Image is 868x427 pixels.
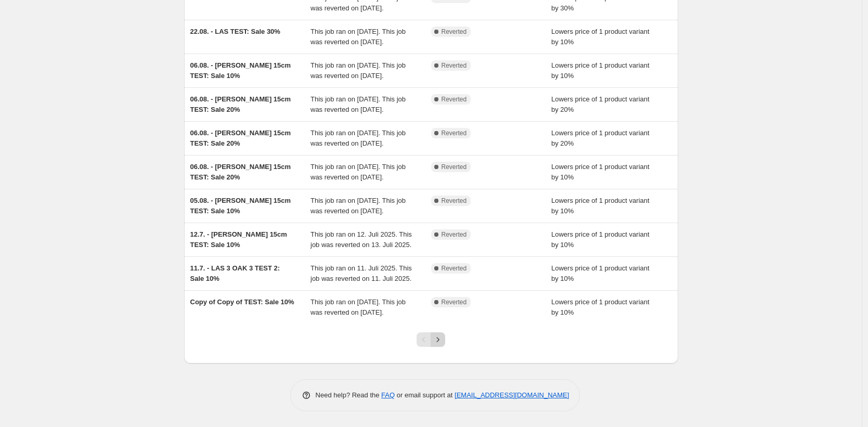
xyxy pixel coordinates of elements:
span: This job ran on [DATE]. This job was reverted on [DATE]. [310,28,406,46]
span: Lowers price of 1 product variant by 10% [551,28,650,46]
span: Lowers price of 1 product variant by 20% [551,129,650,147]
span: 22.08. - LAS TEST: Sale 30% [190,28,280,35]
span: 05.08. - [PERSON_NAME] 15cm TEST: Sale 10% [190,197,291,215]
span: Lowers price of 1 product variant by 20% [551,95,650,113]
span: 11.7. - LAS 3 OAK 3 TEST 2: Sale 10% [190,264,280,282]
span: 06.08. - [PERSON_NAME] 15cm TEST: Sale 10% [190,61,291,80]
span: This job ran on 12. Juli 2025. This job was reverted on 13. Juli 2025. [310,230,412,249]
span: Reverted [442,197,467,205]
span: Need help? Read the [316,391,382,399]
span: Lowers price of 1 product variant by 10% [551,197,650,215]
span: Reverted [442,264,467,273]
span: Reverted [442,230,467,239]
span: Reverted [442,61,467,70]
span: 12.7. - [PERSON_NAME] 15cm TEST: Sale 10% [190,230,287,249]
span: This job ran on 11. Juli 2025. This job was reverted on 11. Juli 2025. [310,264,412,282]
span: This job ran on [DATE]. This job was reverted on [DATE]. [310,129,406,147]
span: Reverted [442,298,467,306]
a: [EMAIL_ADDRESS][DOMAIN_NAME] [455,391,569,399]
span: This job ran on [DATE]. This job was reverted on [DATE]. [310,298,406,316]
span: This job ran on [DATE]. This job was reverted on [DATE]. [310,61,406,80]
span: 06.08. - [PERSON_NAME] 15cm TEST: Sale 20% [190,95,291,113]
span: This job ran on [DATE]. This job was reverted on [DATE]. [310,95,406,113]
span: Reverted [442,129,467,137]
nav: Pagination [417,332,445,347]
span: or email support at [395,391,455,399]
span: Lowers price of 1 product variant by 10% [551,264,650,282]
span: 06.08. - [PERSON_NAME] 15cm TEST: Sale 20% [190,129,291,147]
span: Lowers price of 1 product variant by 10% [551,298,650,316]
span: 06.08. - [PERSON_NAME] 15cm TEST: Sale 20% [190,163,291,181]
button: Next [431,332,445,347]
span: Lowers price of 1 product variant by 10% [551,230,650,249]
span: Reverted [442,28,467,36]
a: FAQ [381,391,395,399]
span: This job ran on [DATE]. This job was reverted on [DATE]. [310,197,406,215]
span: Reverted [442,163,467,171]
span: Reverted [442,95,467,103]
span: This job ran on [DATE]. This job was reverted on [DATE]. [310,163,406,181]
span: Lowers price of 1 product variant by 10% [551,163,650,181]
span: Copy of Copy of TEST: Sale 10% [190,298,294,306]
span: Lowers price of 1 product variant by 10% [551,61,650,80]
